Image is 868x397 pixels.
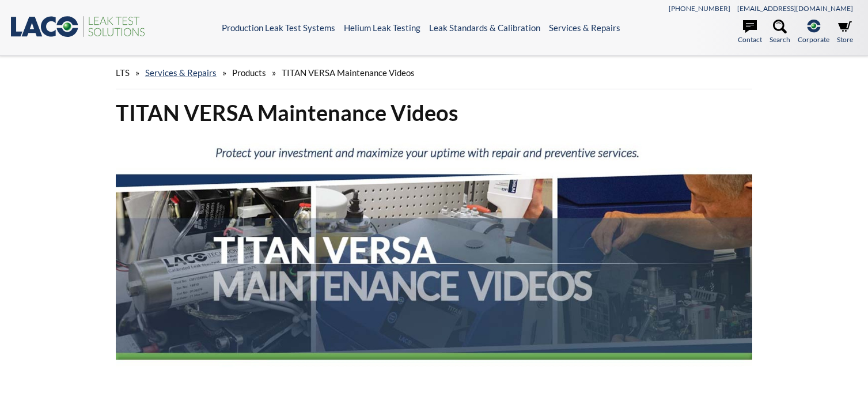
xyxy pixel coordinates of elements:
[738,20,762,45] a: Contact
[116,99,752,127] h1: TITAN VERSA Maintenance Videos
[669,4,730,13] a: [PHONE_NUMBER]
[232,67,266,78] span: Products
[837,20,853,45] a: Store
[116,136,752,391] img: TITAN VERSA Maintenance Videos Banner
[344,22,420,33] a: Helium Leak Testing
[145,67,217,78] a: Services & Repairs
[429,22,540,33] a: Leak Standards & Calibration
[737,4,853,13] a: [EMAIL_ADDRESS][DOMAIN_NAME]
[222,22,335,33] a: Production Leak Test Systems
[770,20,790,45] a: Search
[549,22,620,33] a: Services & Repairs
[116,67,130,78] span: LTS
[116,56,752,89] div: » » »
[282,67,415,78] span: TITAN VERSA Maintenance Videos
[798,34,829,45] span: Corporate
